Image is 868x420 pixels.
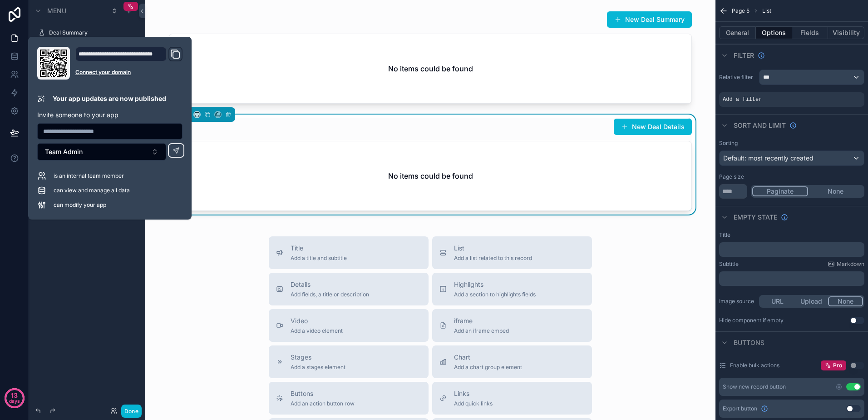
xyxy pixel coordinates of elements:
[432,309,592,342] button: iframeAdd an iframe embed
[291,327,343,335] span: Add a video element
[760,296,794,306] button: URL
[53,94,166,103] p: Your app updates are now published
[11,391,18,400] p: 13
[75,47,182,80] div: Domain and Custom Link
[269,309,429,342] button: VideoAdd a video element
[719,140,738,147] label: Sorting
[723,96,762,103] span: Add a filter
[837,260,864,268] span: Markdown
[121,405,142,418] button: Done
[269,273,429,305] button: DetailsAdd fields, a title or description
[734,338,764,347] span: Buttons
[719,298,755,305] label: Image source
[291,400,355,407] span: Add an action button row
[723,405,757,412] span: Export button
[54,172,124,180] span: is an internal team member
[54,187,130,194] span: can view and manage all data
[454,244,532,253] span: List
[719,173,744,180] label: Page size
[833,362,842,369] span: Pro
[752,186,808,196] button: Paginate
[732,7,750,15] span: Page 5
[719,26,756,39] button: General
[432,273,592,305] button: HighlightsAdd a section to highlights fields
[454,353,522,362] span: Chart
[734,51,754,60] span: Filter
[723,383,786,390] div: Show new record button
[730,362,779,369] label: Enable bulk actions
[794,296,829,306] button: Upload
[291,364,345,371] span: Add a stages element
[756,26,792,39] button: Options
[75,69,182,76] a: Connect your domain
[719,150,864,166] button: Default: most recently created
[432,382,592,415] button: LinksAdd quick links
[269,345,429,378] button: StagesAdd a stages element
[291,244,347,253] span: Title
[454,364,522,371] span: Add a chart group element
[734,213,777,222] span: Empty state
[454,389,493,398] span: Links
[614,119,692,135] button: New Deal Details
[49,29,138,36] label: Deal Summary
[45,147,83,156] span: Team Admin
[719,317,784,324] div: Hide component if empty
[828,296,863,306] button: None
[719,242,864,257] div: scrollable content
[269,236,429,269] button: TitleAdd a title and subtitle
[37,110,182,120] p: Invite someone to your app
[719,271,864,286] div: scrollable content
[47,6,66,15] span: Menu
[734,121,786,130] span: Sort And Limit
[828,260,864,268] a: Markdown
[291,389,355,398] span: Buttons
[719,74,755,81] label: Relative filter
[37,143,166,160] button: Select Button
[454,291,536,298] span: Add a section to highlights fields
[54,201,106,209] span: can modify your app
[269,382,429,415] button: ButtonsAdd an action button row
[388,170,473,181] h2: No items could be found
[9,395,20,407] p: days
[454,327,509,335] span: Add an iframe embed
[719,260,739,268] label: Subtitle
[432,345,592,378] button: ChartAdd a chart group element
[454,255,532,262] span: Add a list related to this record
[792,26,829,39] button: Fields
[291,255,347,262] span: Add a title and subtitle
[291,353,345,362] span: Stages
[454,400,493,407] span: Add quick links
[454,280,536,289] span: Highlights
[432,236,592,269] button: ListAdd a list related to this record
[723,154,814,162] span: Default: most recently created
[291,280,369,289] span: Details
[719,231,730,239] label: Title
[762,7,771,15] span: List
[291,316,343,325] span: Video
[828,26,864,39] button: Visibility
[808,186,863,196] button: None
[291,291,369,298] span: Add fields, a title or description
[454,316,509,325] span: iframe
